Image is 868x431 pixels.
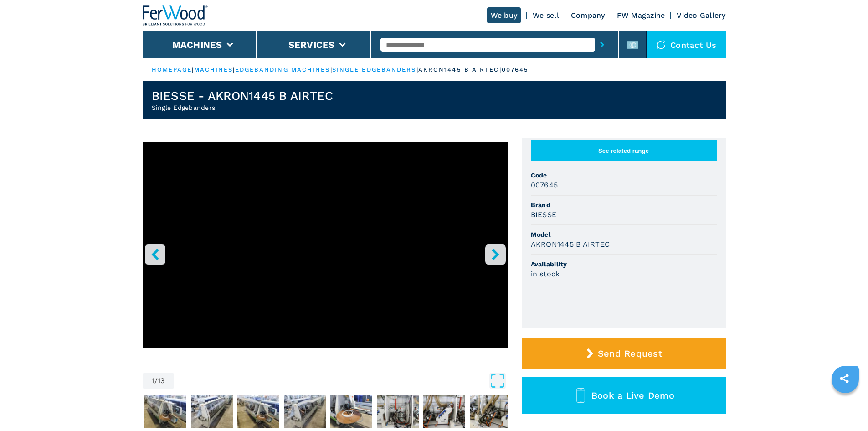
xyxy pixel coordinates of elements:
[152,88,334,103] h1: BIESSE - AKRON1445 B AIRTEC
[502,66,529,74] p: 007645
[531,239,610,249] h3: AKRON1445 B AIRTEC
[284,395,326,428] img: 20a9aa8f1695a698ead75b1ffd447af5
[468,394,514,430] button: Go to Slide 9
[657,40,666,49] img: Contact us
[531,171,717,180] span: Code
[571,11,605,20] a: Company
[531,209,557,220] h3: BIESSE
[531,260,717,269] span: Availability
[418,66,502,74] p: akron1445 b airtec |
[288,39,335,50] button: Services
[143,394,508,430] nav: Thumbnail Navigation
[487,7,521,23] a: We buy
[485,244,506,265] button: right-button
[235,66,330,73] a: edgebanding machines
[647,31,726,58] div: Contact us
[677,11,725,20] a: Video Gallery
[152,66,192,73] a: HOMEPAGE
[152,377,154,384] span: 1
[144,395,186,428] img: 5d3401d2bd353f5387109bc90e15554c
[282,394,328,430] button: Go to Slide 5
[598,348,662,359] span: Send Request
[191,395,233,428] img: e4716bbb953cf2f024d16cb159d5ce6d
[533,11,559,20] a: We sell
[192,66,194,73] span: |
[145,244,165,265] button: left-button
[143,394,188,430] button: Go to Slide 2
[416,66,418,73] span: |
[591,390,674,401] span: Book a Live Demo
[233,66,235,73] span: |
[194,66,233,73] a: machines
[421,394,467,430] button: Go to Slide 8
[423,395,465,428] img: 79b0b908c6640b2dd7c27041689ce6ba
[531,269,560,279] h3: in stock
[375,394,421,430] button: Go to Slide 7
[531,140,717,161] button: See related range
[332,66,416,73] a: single edgebanders
[152,103,334,112] h2: Single Edgebanders
[143,142,508,348] iframe: Bordatrice singoli in azione - BIESSE AKRON1445 B AIRTEC - Ferwoodgroup - 007645
[833,367,856,390] a: sharethis
[531,230,717,239] span: Model
[237,395,279,428] img: 23b096628f3a059469d3687129a731a9
[531,200,717,209] span: Brand
[158,377,165,384] span: 13
[829,390,861,424] iframe: Chat
[176,373,506,389] button: Open Fullscreen
[154,377,158,384] span: /
[236,394,281,430] button: Go to Slide 4
[189,394,235,430] button: Go to Slide 3
[143,5,208,26] img: Ferwood
[470,395,512,428] img: 31552d1a60b1c912e7fce6cd8db4ac34
[172,39,222,50] button: Machines
[522,338,726,369] button: Send Request
[330,66,332,73] span: |
[531,180,558,190] h3: 007645
[617,11,665,20] a: FW Magazine
[522,377,726,414] button: Book a Live Demo
[377,395,419,428] img: ae95bcb7f1ad0aa1cdc901f989527002
[329,394,374,430] button: Go to Slide 6
[143,142,508,363] div: Go to Slide 1
[595,34,609,55] button: submit-button
[330,395,372,428] img: 8b25b086fbd5cb97e56953bdeb96261d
